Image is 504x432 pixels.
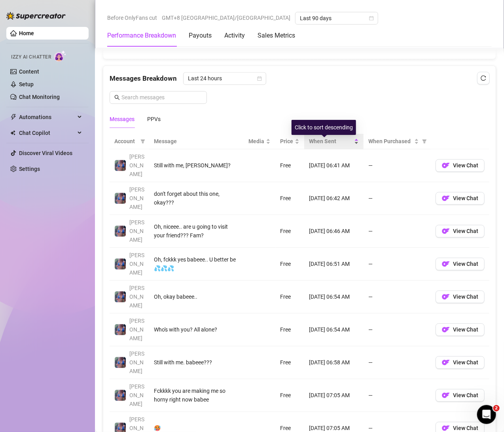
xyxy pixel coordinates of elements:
span: calendar [369,16,374,21]
div: Activity [224,31,245,40]
div: Oh, fckkk yes babeee.. U better be 💦💦💦 [154,255,239,273]
span: View Chat [453,359,478,366]
div: don't forget about this one, okay??? [154,189,239,207]
td: — [364,346,431,379]
a: OFView Chat [436,164,485,171]
img: Jaylie [115,225,126,237]
span: View Chat [453,228,478,234]
div: Messages Breakdown [110,72,489,85]
img: Jaylie [115,291,126,302]
span: Before OnlyFans cut [107,12,157,24]
span: reload [481,75,486,81]
span: Chat Copilot [19,127,75,139]
img: OF [442,293,450,301]
a: Chat Monitoring [19,94,60,100]
span: calendar [257,76,262,81]
td: Free [275,313,304,346]
td: [DATE] 07:05 AM [304,379,364,412]
img: Jaylie [115,357,126,368]
td: [DATE] 06:58 AM [304,346,364,379]
span: View Chat [453,261,478,267]
button: OFView Chat [436,323,485,336]
span: When Sent [309,137,352,146]
div: PPVs [147,115,161,123]
td: [DATE] 06:46 AM [304,215,364,248]
td: Free [275,280,304,313]
img: OF [442,358,450,366]
span: search [114,95,120,100]
span: View Chat [453,425,478,431]
button: OFView Chat [436,258,485,270]
div: Messages [110,115,135,123]
img: OF [442,161,450,169]
td: — [364,248,431,280]
span: thunderbolt [10,114,17,120]
td: Free [275,346,304,379]
img: Jaylie [115,193,126,204]
img: OF [442,260,450,268]
span: Price [280,137,293,146]
img: Jaylie [115,160,126,171]
span: Automations [19,111,75,123]
td: [DATE] 06:54 AM [304,313,364,346]
span: GMT+8 [GEOGRAPHIC_DATA]/[GEOGRAPHIC_DATA] [162,12,290,24]
a: Setup [19,81,34,87]
a: OFView Chat [436,361,485,368]
th: When Purchased [364,134,431,149]
span: [PERSON_NAME] [129,383,144,407]
td: Free [275,182,304,215]
span: View Chat [453,162,478,169]
a: OFView Chat [436,296,485,302]
span: [PERSON_NAME] [129,252,144,276]
button: OFView Chat [436,356,485,369]
button: OFView Chat [436,389,485,402]
div: Oh, okay babeee.. [154,292,239,301]
span: View Chat [453,195,478,201]
div: Still with me. babeee??? [154,358,239,367]
a: OFView Chat [436,328,485,335]
th: Price [275,134,304,149]
img: logo-BBDzfeDw.svg [6,12,66,20]
span: filter [140,139,145,144]
td: [DATE] 06:41 AM [304,149,364,182]
a: Content [19,68,39,75]
div: Sales Metrics [258,31,295,40]
td: Free [275,248,304,280]
td: [DATE] 06:54 AM [304,280,364,313]
img: Jaylie [115,390,126,401]
img: OF [442,424,450,432]
img: Jaylie [115,324,126,335]
button: OFView Chat [436,159,485,172]
span: [PERSON_NAME] [129,285,144,309]
span: filter [422,139,427,144]
button: OFView Chat [436,225,485,237]
span: [PERSON_NAME] [129,318,144,341]
td: Free [275,379,304,412]
div: Payouts [189,31,212,40]
div: Click to sort descending [292,120,356,135]
th: Media [244,134,275,149]
input: Search messages [121,93,202,102]
img: OF [442,326,450,333]
span: [PERSON_NAME] [129,186,144,210]
span: filter [139,135,147,147]
span: View Chat [453,326,478,333]
span: Media [248,137,264,146]
img: OF [442,227,450,235]
a: Discover Viral Videos [19,150,72,156]
a: OFView Chat [436,197,485,203]
img: OF [442,391,450,399]
img: OF [442,194,450,202]
td: — [364,313,431,346]
img: Chat Copilot [10,130,15,136]
div: Fckkkk you are making me so horny right now babee [154,387,239,404]
td: [DATE] 06:42 AM [304,182,364,215]
td: — [364,280,431,313]
img: Jaylie [115,258,126,269]
th: Message [149,134,244,149]
div: Still with me, [PERSON_NAME]? [154,161,239,170]
a: OFView Chat [436,263,485,269]
th: When Sent [304,134,364,149]
td: — [364,149,431,182]
a: OFView Chat [436,394,485,400]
